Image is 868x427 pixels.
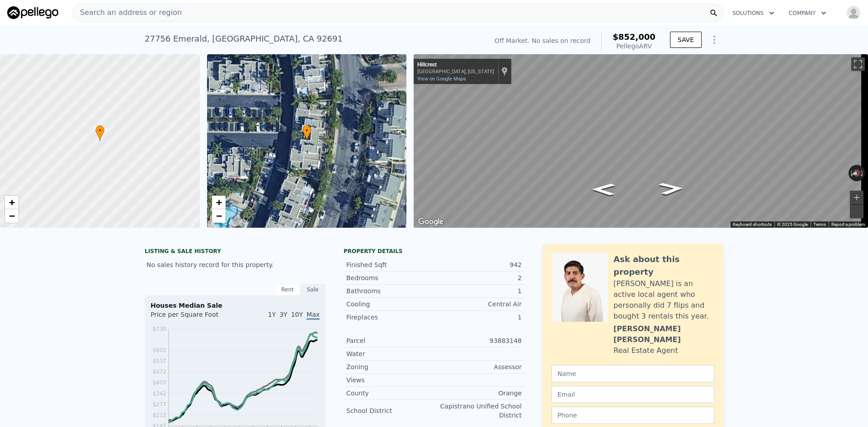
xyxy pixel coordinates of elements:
a: Zoom out [212,209,226,223]
span: + [216,197,222,208]
div: Bedrooms [346,273,434,282]
div: [PERSON_NAME] [PERSON_NAME] [613,324,714,345]
span: − [9,210,15,221]
div: Capistrano Unified School District [434,402,522,420]
span: $852,000 [613,32,656,42]
div: Off Market. No sales on record [495,36,590,45]
input: Phone [552,407,714,424]
span: © 2025 Google [777,222,808,227]
tspan: $277 [152,401,166,408]
tspan: $730 [152,326,166,332]
div: Views [346,375,434,385]
img: Google [416,216,446,228]
div: Assessor [434,362,522,371]
tspan: $537 [152,358,166,364]
div: Zoning [346,362,434,371]
a: Report a problem [831,222,865,227]
button: SAVE [670,32,702,48]
div: Property details [344,248,524,255]
a: Zoom in [212,196,226,209]
div: Fireplaces [346,313,434,322]
span: 10Y [291,311,303,318]
tspan: $602 [152,347,166,353]
span: 3Y [279,311,287,318]
button: Keyboard shortcuts [733,221,772,228]
div: Parcel [346,336,434,345]
img: Pellego [7,6,58,19]
a: Zoom out [5,209,19,223]
div: LISTING & SALE HISTORY [145,248,325,257]
div: 2 [434,273,522,282]
button: Company [782,5,834,21]
tspan: $342 [152,390,166,397]
div: Water [346,349,434,358]
div: [GEOGRAPHIC_DATA], [US_STATE] [417,69,494,75]
span: − [216,210,222,221]
div: Hillcrest [417,61,494,69]
div: Finished Sqft [346,260,434,269]
div: Pellego ARV [613,42,656,51]
input: Name [552,365,714,382]
path: Go North, Hillcrest [648,179,694,198]
div: • [302,125,311,141]
button: Zoom out [850,205,863,218]
input: Email [552,386,714,403]
div: Price per Square Foot [151,310,235,324]
div: 27756 Emerald , [GEOGRAPHIC_DATA] , CA 92691 [145,33,343,45]
div: Map [414,54,868,228]
a: Show location on map [501,66,508,76]
img: avatar [846,5,861,20]
div: Ask about this property [613,253,714,278]
div: 1 [434,286,522,296]
div: 93883148 [434,336,522,345]
path: Go South, Hillcrest [583,181,625,198]
div: Orange [434,389,522,398]
a: Zoom in [5,196,19,209]
div: • [95,125,104,141]
a: Terms (opens in new tab) [813,222,826,227]
a: View on Google Maps [417,76,466,82]
div: No sales history record for this property. [145,257,325,273]
div: Rent [275,284,300,296]
button: Show Options [705,31,723,49]
a: Open this area in Google Maps (opens a new window) [416,216,446,228]
span: 1Y [268,311,276,318]
div: [PERSON_NAME] is an active local agent who personally did 7 flips and bought 3 rentals this year. [613,278,714,322]
span: + [9,197,15,208]
tspan: $212 [152,412,166,418]
button: Zoom in [850,191,863,204]
div: Real Estate Agent [613,345,678,356]
div: Street View [414,54,868,228]
div: School District [346,406,434,415]
div: Houses Median Sale [151,301,320,310]
div: Sale [300,284,325,296]
div: Central Air [434,300,522,309]
span: • [302,127,311,135]
button: Rotate clockwise [860,165,865,181]
button: Reset the view [848,168,865,178]
span: • [95,127,104,135]
div: 1 [434,313,522,322]
div: County [346,389,434,398]
div: Bathrooms [346,286,434,296]
button: Rotate counterclockwise [849,165,854,181]
tspan: $407 [152,380,166,386]
span: Max [307,311,320,320]
span: Search an address or region [73,7,182,18]
div: 942 [434,260,522,269]
div: Cooling [346,300,434,309]
button: Solutions [725,5,782,21]
button: Toggle fullscreen view [851,57,865,71]
tspan: $472 [152,369,166,375]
